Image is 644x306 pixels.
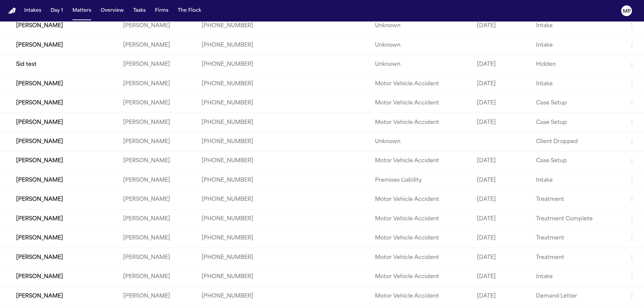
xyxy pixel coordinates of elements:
td: [DATE] [472,55,531,74]
td: Motor Vehicle Accident [370,190,471,209]
td: Unknown [370,55,471,74]
button: Overview [98,5,126,17]
td: Case Setup [531,151,623,171]
td: [PERSON_NAME] [118,287,196,306]
td: [DATE] [472,190,531,209]
button: The Flock [175,5,204,17]
td: Motor Vehicle Accident [370,248,471,267]
td: Treatment [531,229,623,248]
td: [DATE] [472,229,531,248]
td: [DATE] [472,171,531,190]
td: [DATE] [472,113,531,132]
td: Intake [531,16,623,36]
td: Treatment [531,190,623,209]
td: [PHONE_NUMBER] [196,16,281,36]
td: [DATE] [472,16,531,36]
button: Day 1 [48,5,66,17]
td: [PHONE_NUMBER] [196,151,281,171]
td: Intake [531,36,623,55]
td: [PHONE_NUMBER] [196,55,281,74]
td: Treatment [531,248,623,267]
button: Firms [152,5,171,17]
td: [PHONE_NUMBER] [196,248,281,267]
button: Matters [70,5,94,17]
td: [PERSON_NAME] [118,190,196,209]
td: [DATE] [472,74,531,93]
td: [PERSON_NAME] [118,16,196,36]
td: Motor Vehicle Accident [370,74,471,93]
td: Hidden [531,55,623,74]
td: Unknown [370,132,471,151]
td: [PERSON_NAME] [118,248,196,267]
button: Intakes [21,5,44,17]
td: Unknown [370,36,471,55]
td: Premises Liability [370,171,471,190]
td: [PERSON_NAME] [118,209,196,228]
td: Case Setup [531,93,623,113]
img: Finch Logo [8,8,16,14]
td: [PERSON_NAME] [118,55,196,74]
td: [DATE] [472,287,531,306]
td: [DATE] [472,151,531,171]
td: [DATE] [472,267,531,286]
td: Client Dropped [531,132,623,151]
td: [PHONE_NUMBER] [196,132,281,151]
td: Intake [531,171,623,190]
td: Motor Vehicle Accident [370,151,471,171]
td: [PERSON_NAME] [118,93,196,113]
td: [PERSON_NAME] [118,267,196,286]
td: Case Setup [531,113,623,132]
td: [PERSON_NAME] [118,113,196,132]
td: Motor Vehicle Accident [370,209,471,228]
td: Motor Vehicle Accident [370,229,471,248]
td: [PHONE_NUMBER] [196,229,281,248]
td: [PHONE_NUMBER] [196,267,281,286]
td: [PERSON_NAME] [118,229,196,248]
td: Motor Vehicle Accident [370,93,471,113]
td: [PHONE_NUMBER] [196,113,281,132]
td: [PHONE_NUMBER] [196,209,281,228]
td: Motor Vehicle Accident [370,113,471,132]
td: Unknown [370,16,471,36]
td: Intake [531,267,623,286]
td: Motor Vehicle Accident [370,287,471,306]
td: [PHONE_NUMBER] [196,171,281,190]
td: Treatment Complete [531,209,623,228]
button: Tasks [130,5,148,17]
td: [PERSON_NAME] [118,151,196,171]
td: [DATE] [472,248,531,267]
td: [PHONE_NUMBER] [196,93,281,113]
td: [PHONE_NUMBER] [196,190,281,209]
td: [PERSON_NAME] [118,36,196,55]
td: [PERSON_NAME] [118,132,196,151]
td: [PHONE_NUMBER] [196,287,281,306]
td: [DATE] [472,93,531,113]
td: Motor Vehicle Accident [370,267,471,286]
td: [PERSON_NAME] [118,74,196,93]
td: [DATE] [472,209,531,228]
td: [PERSON_NAME] [118,171,196,190]
a: Home [8,8,16,14]
td: [PHONE_NUMBER] [196,36,281,55]
td: [PHONE_NUMBER] [196,74,281,93]
td: Intake [531,74,623,93]
td: Demand Letter [531,287,623,306]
